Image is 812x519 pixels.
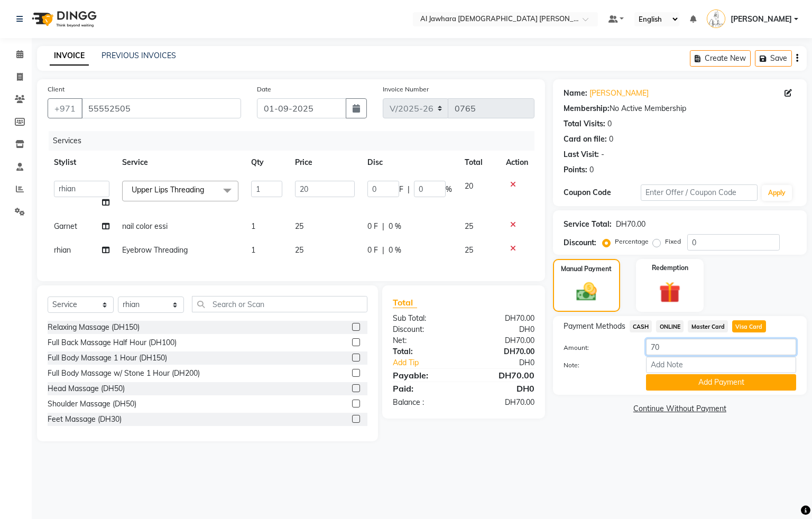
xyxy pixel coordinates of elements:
[48,98,82,118] button: +971
[465,245,473,255] span: 25
[382,221,384,232] span: |
[192,296,367,312] input: Search or Scan
[464,382,542,395] div: DH0
[731,14,792,25] span: [PERSON_NAME]
[132,185,204,194] span: Upper Lips Threading
[656,320,684,332] span: ONLINE
[389,245,401,256] span: 0 %
[257,85,271,94] label: Date
[615,237,649,246] label: Percentage
[564,103,610,114] div: Membership:
[465,181,473,191] span: 20
[464,346,542,357] div: DH70.00
[464,369,542,382] div: DH70.00
[116,151,245,174] th: Service
[408,184,410,195] span: |
[688,320,728,332] span: Master Card
[652,279,687,305] img: _gift.svg
[122,221,168,231] span: nail color essi
[446,184,452,195] span: %
[385,369,464,382] div: Payable:
[601,149,604,160] div: -
[707,10,725,28] img: Jenny
[48,368,200,379] div: Full Body Massage w/ Stone 1 Hour (DH200)
[464,324,542,335] div: DH0
[665,237,681,246] label: Fixed
[295,245,303,255] span: 25
[251,245,255,255] span: 1
[204,185,209,194] a: x
[570,280,603,303] img: _cash.svg
[48,383,125,394] div: Head Massage (DH50)
[385,324,464,335] div: Discount:
[564,219,612,230] div: Service Total:
[383,85,429,94] label: Invoice Number
[641,184,757,201] input: Enter Offer / Coupon Code
[361,151,458,174] th: Disc
[564,164,587,175] div: Points:
[54,221,77,231] span: Garnet
[646,339,796,355] input: Amount
[589,164,594,175] div: 0
[385,335,464,346] div: Net:
[556,360,639,370] label: Note:
[245,151,289,174] th: Qty
[48,322,140,333] div: Relaxing Massage (DH150)
[609,134,613,145] div: 0
[385,346,464,357] div: Total:
[564,149,599,160] div: Last Visit:
[50,47,89,66] a: INVOICE
[556,343,639,353] label: Amount:
[48,414,122,425] div: Feet Massage (DH30)
[251,221,255,231] span: 1
[49,131,542,151] div: Services
[564,187,641,198] div: Coupon Code
[101,51,176,60] a: PREVIOUS INVOICES
[564,134,607,145] div: Card on file:
[607,118,612,129] div: 0
[399,184,403,195] span: F
[732,320,766,332] span: Visa Card
[616,219,645,230] div: DH70.00
[465,221,473,231] span: 25
[385,397,464,408] div: Balance :
[755,50,792,67] button: Save
[48,353,167,364] div: Full Body Massage 1 Hour (DH150)
[690,50,751,67] button: Create New
[122,245,188,255] span: Eyebrow Threading
[464,335,542,346] div: DH70.00
[81,98,241,118] input: Search by Name/Mobile/Email/Code
[48,151,116,174] th: Stylist
[458,151,499,174] th: Total
[646,357,796,373] input: Add Note
[630,320,652,332] span: CASH
[54,245,71,255] span: rhian
[295,221,303,231] span: 25
[477,357,542,368] div: DH0
[385,313,464,324] div: Sub Total:
[385,382,464,395] div: Paid:
[48,337,177,348] div: Full Back Massage Half Hour (DH100)
[289,151,361,174] th: Price
[589,88,649,99] a: [PERSON_NAME]
[393,297,417,308] span: Total
[48,398,136,410] div: Shoulder Massage (DH50)
[646,374,796,391] button: Add Payment
[382,245,384,256] span: |
[564,237,596,248] div: Discount:
[762,185,792,201] button: Apply
[48,85,64,94] label: Client
[500,151,534,174] th: Action
[564,321,625,332] span: Payment Methods
[464,313,542,324] div: DH70.00
[464,397,542,408] div: DH70.00
[564,103,796,114] div: No Active Membership
[564,88,587,99] div: Name:
[561,264,612,274] label: Manual Payment
[385,357,476,368] a: Add Tip
[27,4,99,34] img: logo
[389,221,401,232] span: 0 %
[564,118,605,129] div: Total Visits:
[367,221,378,232] span: 0 F
[652,263,688,273] label: Redemption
